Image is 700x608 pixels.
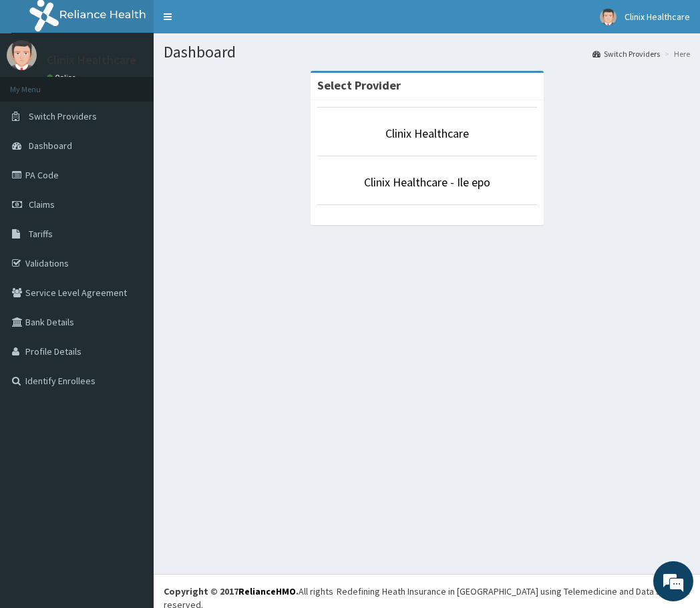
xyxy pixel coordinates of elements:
[29,198,55,210] span: Claims
[385,126,469,141] a: Clinix Healthcare
[317,78,401,93] strong: Select Provider
[600,9,617,25] img: User Image
[47,54,136,66] p: Clinix Healthcare
[625,11,690,23] span: Clinix Healthcare
[7,40,37,70] img: User Image
[592,48,660,59] a: Switch Providers
[29,140,72,152] span: Dashboard
[238,585,296,597] a: RelianceHMO
[29,228,53,240] span: Tariffs
[337,585,690,598] div: Redefining Heath Insurance in [GEOGRAPHIC_DATA] using Telemedicine and Data Science!
[47,73,79,82] a: Online
[364,174,490,190] a: Clinix Healthcare - Ile epo
[661,48,690,59] li: Here
[164,43,690,61] h1: Dashboard
[164,585,299,597] strong: Copyright © 2017 .
[29,110,97,122] span: Switch Providers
